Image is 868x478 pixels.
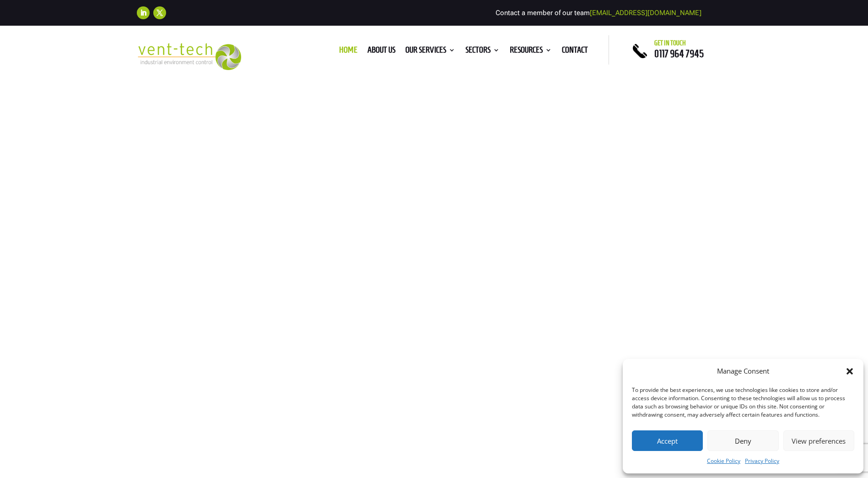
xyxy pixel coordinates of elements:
[654,48,704,59] a: 0117 964 7945
[137,43,242,70] img: 2023-09-27T08_35_16.549ZVENT-TECH---Clear-background
[562,47,588,57] a: Contact
[632,386,853,419] div: To provide the best experiences, we use technologies like cookies to store and/or access device i...
[510,47,552,57] a: Resources
[465,47,500,57] a: Sectors
[717,366,769,377] div: Manage Consent
[137,6,150,19] a: Follow on LinkedIn
[654,39,686,47] span: Get in touch
[590,9,701,17] a: [EMAIL_ADDRESS][DOMAIN_NAME]
[632,430,703,451] button: Accept
[845,367,854,376] div: Close dialog
[707,456,740,467] a: Cookie Policy
[153,6,166,19] a: Follow on X
[339,47,357,57] a: Home
[783,430,854,451] button: View preferences
[707,430,778,451] button: Deny
[745,456,779,467] a: Privacy Policy
[367,47,395,57] a: About us
[496,9,701,17] span: Contact a member of our team
[405,47,455,57] a: Our Services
